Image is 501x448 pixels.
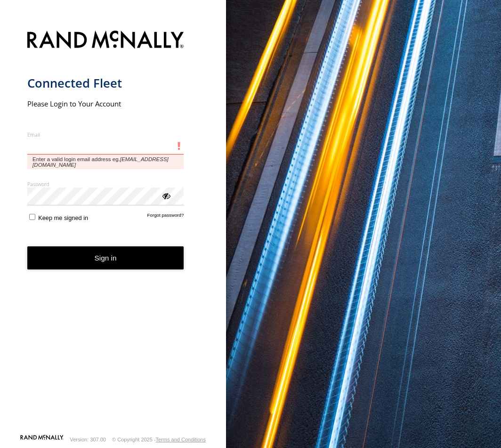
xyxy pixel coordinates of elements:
em: [EMAIL_ADDRESS][DOMAIN_NAME] [32,156,169,168]
h1: Connected Fleet [27,75,184,91]
span: Enter a valid login email address eg. [27,155,184,169]
div: Version: 307.00 [70,437,106,442]
h2: Please Login to Your Account [27,99,184,108]
div: ViewPassword [161,191,170,200]
form: main [27,25,199,434]
img: Rand McNally [27,29,184,53]
span: Keep me signed in [38,214,88,221]
button: Sign in [27,246,184,269]
label: Password [27,180,184,187]
label: Email [27,131,184,138]
a: Forgot password? [147,212,184,221]
a: Terms and Conditions [156,437,206,442]
input: Keep me signed in [29,214,35,220]
div: © Copyright 2025 - [112,437,206,442]
a: Visit our Website [20,435,64,444]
